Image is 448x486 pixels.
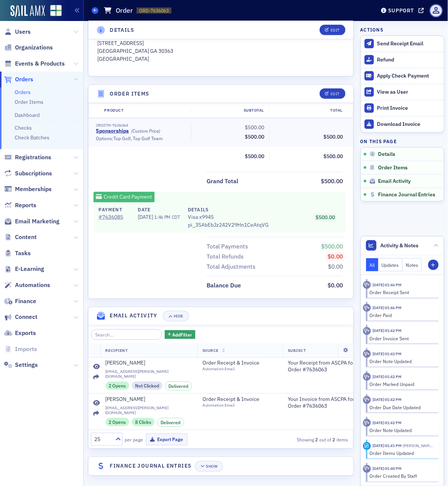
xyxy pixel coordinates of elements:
[377,105,440,112] div: Print Invoice
[4,75,33,84] a: Orders
[202,367,271,372] div: Automation Email
[202,360,271,367] span: Order Receipt & Invoice
[110,90,149,98] h4: Order Items
[202,396,271,403] span: Order Receipt & Invoice
[363,396,371,404] div: Activity
[363,465,371,473] div: Activity
[316,214,335,221] span: $500.00
[15,75,33,84] span: Orders
[323,133,343,140] span: $500.00
[327,253,343,260] span: $0.00
[96,123,186,128] div: ORDITM-7636064
[106,396,146,403] div: [PERSON_NAME]
[4,345,37,353] a: Imports
[245,124,264,131] span: $500.00
[207,262,256,271] div: Total Adjustments
[378,258,403,271] button: Updates
[110,462,192,470] h4: Finance Journal Entries
[323,153,343,160] span: $500.00
[321,242,343,250] span: $500.00
[45,5,62,18] a: View Homepage
[165,330,195,339] button: AddFilter
[4,60,65,68] a: Events & Products
[106,360,146,367] div: [PERSON_NAME]
[195,461,223,472] button: Show
[361,36,444,52] button: Send Receipt Email
[15,281,50,289] span: Automations
[106,382,129,390] div: 2 Opens
[96,128,129,135] a: Sponsorships
[202,396,277,408] a: Order Receipt & InvoiceAutomation Email
[369,381,433,387] div: Order Marked Unpaid
[132,382,162,390] div: Not Clicked
[4,28,31,36] a: Users
[363,419,371,427] div: Activity
[188,213,269,221] span: Visa x9945
[269,108,348,114] div: Total
[110,26,134,34] h4: Details
[138,214,155,220] span: [DATE]
[373,420,402,425] time: 9/23/2025 01:42 PM
[369,473,433,480] div: Order Created By Staff
[369,427,433,434] div: Order Note Updated
[366,258,379,271] button: All
[15,201,36,209] span: Reports
[361,116,444,132] a: Download Invoice
[373,397,402,402] time: 9/23/2025 01:42 PM
[97,47,344,55] p: [GEOGRAPHIC_DATA] GA 30363
[106,360,192,367] a: [PERSON_NAME]
[331,436,336,443] strong: 2
[174,314,183,319] div: Hide
[125,436,143,443] label: per page
[4,185,52,193] a: Memberships
[4,43,53,52] a: Organizations
[15,169,52,178] span: Subscriptions
[377,40,440,47] div: Send Receipt Email
[4,233,37,241] a: Content
[15,153,51,162] span: Registrations
[15,361,38,369] span: Settings
[10,5,45,17] img: SailAMX
[320,88,345,99] button: Edit
[132,418,155,426] div: 8 Clicks
[131,128,160,134] div: (Custom Price)
[373,351,402,356] time: 9/23/2025 01:42 PM
[138,206,180,213] h4: Date
[369,404,433,411] div: Order Due Date Updated
[377,121,440,128] div: Download Invoice
[97,55,344,63] p: [GEOGRAPHIC_DATA]
[360,26,384,33] h4: Actions
[163,311,189,322] button: Hide
[106,348,128,353] span: Recipient
[170,214,180,220] span: CDT
[106,369,192,379] span: [EMAIL_ADDRESS][PERSON_NAME][DOMAIN_NAME]
[91,329,162,340] input: Search…
[378,191,436,198] span: Finance Journal Entries
[4,297,36,305] a: Finance
[4,153,51,162] a: Registrations
[15,345,37,353] span: Imports
[373,466,402,471] time: 9/23/2025 01:40 PM
[245,133,264,140] span: $500.00
[4,281,50,289] a: Automations
[94,192,155,202] div: Credit Card Payment
[4,169,52,178] a: Subscriptions
[207,252,244,261] div: Total Refunds
[207,177,238,186] div: Grand Total
[245,153,264,160] span: $500.00
[268,436,348,443] div: Showing out of items
[363,304,371,312] div: Activity
[363,327,371,335] div: Activity
[373,374,402,379] time: 9/23/2025 01:42 PM
[369,450,433,457] div: Order Items Updated
[377,73,440,79] div: Apply Check Payment
[288,348,306,353] span: Subject
[361,84,444,100] button: View as User
[155,214,171,220] span: 1:46 PM
[207,242,251,251] span: Total Payments
[363,373,371,381] div: Activity
[202,403,271,408] div: Automation Email
[402,443,433,448] span: Helen Oglesby
[206,465,217,469] div: Show
[320,25,345,35] button: Edit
